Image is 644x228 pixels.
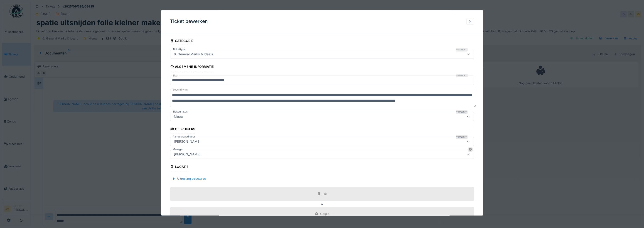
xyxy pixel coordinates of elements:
[456,48,468,51] div: Verplicht
[170,63,214,71] div: Algemene informatie
[172,135,196,139] label: Aangevraagd door
[172,152,203,157] div: [PERSON_NAME]
[172,52,215,57] div: 6. General Marks & Idea's
[172,74,179,78] label: Titel
[170,176,208,182] div: Uitrusting selecteren
[456,74,468,77] div: Verplicht
[320,212,329,216] div: Goglio
[322,192,327,196] div: L81
[172,47,187,51] label: Tickettype
[456,135,468,139] div: Verplicht
[172,139,203,144] div: [PERSON_NAME]
[172,114,186,119] div: Nieuw
[456,110,468,114] div: Verplicht
[170,126,195,133] div: Gebruikers
[172,110,189,114] label: Ticketstatus
[170,19,208,24] h3: Ticket bewerken
[170,37,194,45] div: Categorie
[170,163,189,171] div: Locatie
[172,87,189,93] label: Beschrijving
[172,147,184,151] label: Manager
